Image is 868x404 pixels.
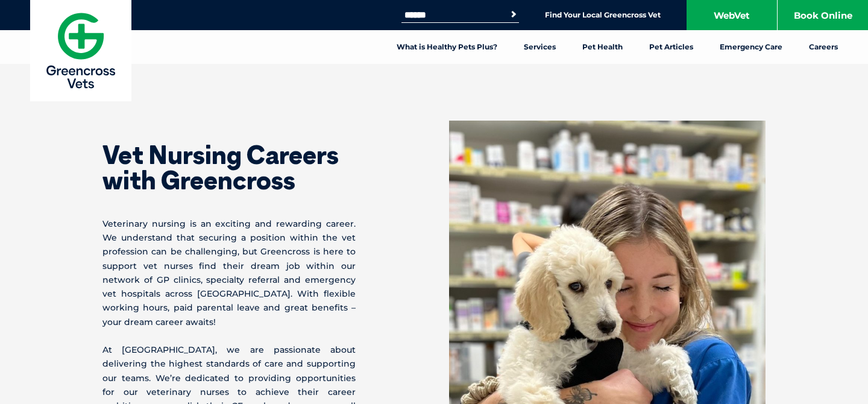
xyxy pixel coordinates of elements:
[508,8,520,21] button: Search
[636,30,706,64] a: Pet Articles
[569,30,636,64] a: Pet Health
[383,30,511,64] a: What is Healthy Pets Plus?
[102,217,356,329] p: Veterinary nursing is an exciting and rewarding career. We understand that securing a position wi...
[796,30,851,64] a: Careers
[511,30,569,64] a: Services
[102,142,356,193] h2: Vet Nursing Careers with Greencross
[545,10,661,20] a: Find Your Local Greencross Vet
[706,30,796,64] a: Emergency Care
